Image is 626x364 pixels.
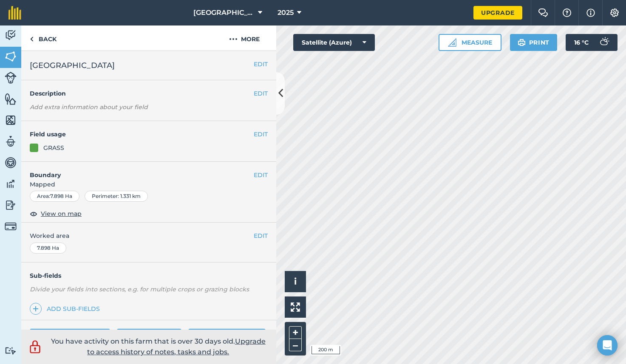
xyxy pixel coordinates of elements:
[5,178,17,190] img: svg+xml;base64,PD94bWwgdmVyc2lvbj0iMS4wIiBlbmNvZGluZz0idXRmLTgiPz4KPCEtLSBHZW5lcmF0b3I6IEFkb2JlIE...
[21,271,276,280] h4: Sub-fields
[278,8,294,18] span: 2025
[5,93,17,105] img: svg+xml;base64,PHN2ZyB4bWxucz0iaHR0cDovL3d3dy53My5vcmcvMjAwMC9zdmciIHdpZHRoPSI1NiIgaGVpZ2h0PSI2MC...
[448,38,456,47] img: Ruler icon
[5,199,17,212] img: svg+xml;base64,PD94bWwgdmVyc2lvbj0iMS4wIiBlbmNvZGluZz0idXRmLTgiPz4KPCEtLSBHZW5lcmF0b3I6IEFkb2JlIE...
[597,335,618,356] div: Open Intercom Messenger
[30,34,34,44] img: svg+xml;base64,PHN2ZyB4bWxucz0iaHR0cDovL3d3dy53My5vcmcvMjAwMC9zdmciIHdpZHRoPSI5IiBoZWlnaHQ9IjI0Ii...
[28,339,42,355] img: svg+xml;base64,PD94bWwgdmVyc2lvbj0iMS4wIiBlbmNvZGluZz0idXRmLTgiPz4KPCEtLSBHZW5lcmF0b3I6IEFkb2JlIE...
[5,347,17,355] img: svg+xml;base64,PD94bWwgdmVyc2lvbj0iMS4wIiBlbmNvZGluZz0idXRmLTgiPz4KPCEtLSBHZW5lcmF0b3I6IEFkb2JlIE...
[562,8,572,17] img: A question mark icon
[566,34,618,51] button: 16 °C
[30,329,110,346] a: Add field job
[43,143,64,152] div: GRASS
[586,8,595,18] img: svg+xml;base64,PHN2ZyB4bWxucz0iaHR0cDovL3d3dy53My5vcmcvMjAwMC9zdmciIHdpZHRoPSIxNyIgaGVpZ2h0PSIxNy...
[85,191,148,202] div: Perimeter : 1.331 km
[5,29,17,42] img: svg+xml;base64,PD94bWwgdmVyc2lvbj0iMS4wIiBlbmNvZGluZz0idXRmLTgiPz4KPCEtLSBHZW5lcmF0b3I6IEFkb2JlIE...
[117,329,181,346] a: Add note
[30,130,254,139] h4: Field usage
[254,231,268,240] button: EDIT
[285,271,306,292] button: i
[21,162,254,180] h4: Boundary
[293,34,375,51] button: Satellite (Azure)
[254,170,268,180] button: EDIT
[595,34,612,51] img: svg+xml;base64,PD94bWwgdmVyc2lvbj0iMS4wIiBlbmNvZGluZz0idXRmLTgiPz4KPCEtLSBHZW5lcmF0b3I6IEFkb2JlIE...
[47,336,270,358] p: You have activity on this farm that is over 30 days old.
[538,8,548,17] img: Two speech bubbles overlapping with the left bubble in the forefront
[289,326,302,339] button: +
[5,135,17,148] img: svg+xml;base64,PD94bWwgdmVyc2lvbj0iMS4wIiBlbmNvZGluZz0idXRmLTgiPz4KPCEtLSBHZW5lcmF0b3I6IEFkb2JlIE...
[254,130,268,139] button: EDIT
[254,89,268,98] button: EDIT
[609,8,620,17] img: A cog icon
[5,220,17,232] img: svg+xml;base64,PD94bWwgdmVyc2lvbj0iMS4wIiBlbmNvZGluZz0idXRmLTgiPz4KPCEtLSBHZW5lcmF0b3I6IEFkb2JlIE...
[30,231,268,240] span: Worked area
[41,209,82,218] span: View on map
[518,37,526,48] img: svg+xml;base64,PHN2ZyB4bWxucz0iaHR0cDovL3d3dy53My5vcmcvMjAwMC9zdmciIHdpZHRoPSIxOSIgaGVpZ2h0PSIyNC...
[193,8,255,18] span: [GEOGRAPHIC_DATA][PERSON_NAME]
[291,302,300,312] img: Four arrows, one pointing top left, one top right, one bottom right and the last bottom left
[439,34,501,51] button: Measure
[294,276,297,287] span: i
[289,339,302,351] button: –
[30,89,268,98] h4: Description
[5,72,17,84] img: svg+xml;base64,PD94bWwgdmVyc2lvbj0iMS4wIiBlbmNvZGluZz0idXRmLTgiPz4KPCEtLSBHZW5lcmF0b3I6IEFkb2JlIE...
[5,114,17,127] img: svg+xml;base64,PHN2ZyB4bWxucz0iaHR0cDovL3d3dy53My5vcmcvMjAwMC9zdmciIHdpZHRoPSI1NiIgaGVpZ2h0PSI2MC...
[30,191,79,202] div: Area : 7.898 Ha
[5,50,17,63] img: svg+xml;base64,PHN2ZyB4bWxucz0iaHR0cDovL3d3dy53My5vcmcvMjAwMC9zdmciIHdpZHRoPSI1NiIgaGVpZ2h0PSI2MC...
[30,243,66,254] div: 7.898 Ha
[30,303,103,315] a: Add sub-fields
[188,329,265,346] a: Field Health
[30,103,148,111] em: Add extra information about your field
[30,285,249,293] em: Divide your fields into sections, e.g. for multiple crops or grazing blocks
[30,209,37,219] img: svg+xml;base64,PHN2ZyB4bWxucz0iaHR0cDovL3d3dy53My5vcmcvMjAwMC9zdmciIHdpZHRoPSIxOCIgaGVpZ2h0PSIyNC...
[21,25,65,51] a: Back
[8,6,21,20] img: fieldmargin Logo
[30,209,82,219] button: View on map
[473,6,522,20] a: Upgrade
[33,304,39,314] img: svg+xml;base64,PHN2ZyB4bWxucz0iaHR0cDovL3d3dy53My5vcmcvMjAwMC9zdmciIHdpZHRoPSIxNCIgaGVpZ2h0PSIyNC...
[212,25,276,51] button: More
[21,180,276,189] span: Mapped
[510,34,558,51] button: Print
[574,34,589,51] span: 16 ° C
[5,156,17,169] img: svg+xml;base64,PD94bWwgdmVyc2lvbj0iMS4wIiBlbmNvZGluZz0idXRmLTgiPz4KPCEtLSBHZW5lcmF0b3I6IEFkb2JlIE...
[30,59,115,71] span: [GEOGRAPHIC_DATA]
[254,59,268,69] button: EDIT
[229,34,238,44] img: svg+xml;base64,PHN2ZyB4bWxucz0iaHR0cDovL3d3dy53My5vcmcvMjAwMC9zdmciIHdpZHRoPSIyMCIgaGVpZ2h0PSIyNC...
